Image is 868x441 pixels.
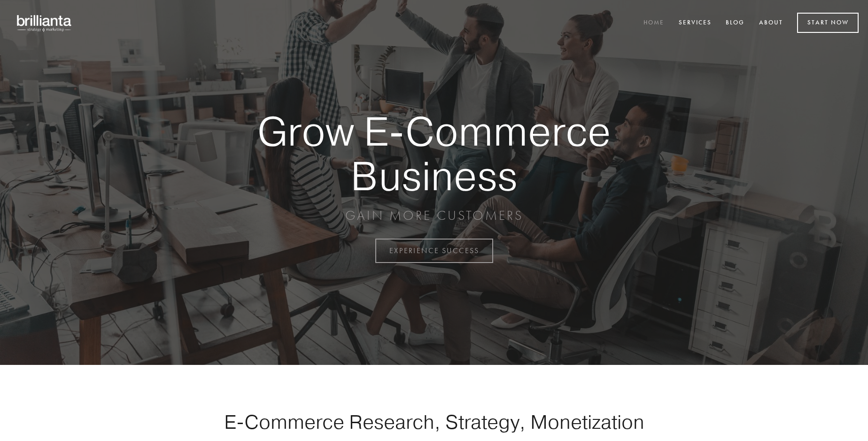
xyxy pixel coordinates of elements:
h1: E-Commerce Research, Strategy, Monetization [194,410,674,433]
p: GAIN MORE CUSTOMERS [225,207,643,224]
img: brillianta - research, strategy, marketing [9,9,80,37]
strong: Grow E-Commerce Business [225,109,643,198]
a: Blog [720,15,751,31]
a: About [753,15,789,31]
a: EXPERIENCE SUCCESS [375,239,493,263]
a: Services [673,15,718,31]
a: Home [637,15,670,31]
a: Start Now [797,13,859,33]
